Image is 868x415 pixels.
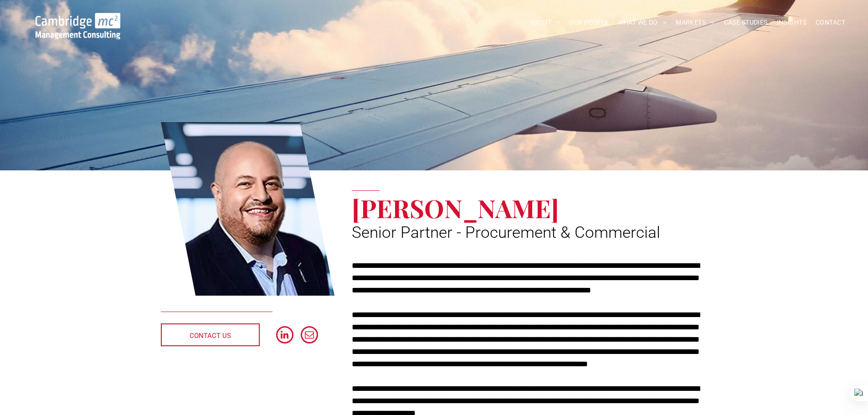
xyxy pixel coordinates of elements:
[276,326,293,346] a: linkedin
[301,326,318,346] a: email
[190,324,231,347] span: CONTACT US
[772,15,811,30] a: INSIGHTS
[352,223,660,242] span: Senior Partner - Procurement & Commercial
[719,15,772,30] a: CASE STUDIES
[352,191,559,225] span: [PERSON_NAME]
[161,323,260,346] a: CONTACT US
[565,15,613,30] a: OUR PEOPLE
[811,15,850,30] a: CONTACT
[525,15,565,30] a: ABOUT
[614,15,672,30] a: WHAT WE DO
[36,13,120,39] img: Go to Homepage
[671,15,719,30] a: MARKETS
